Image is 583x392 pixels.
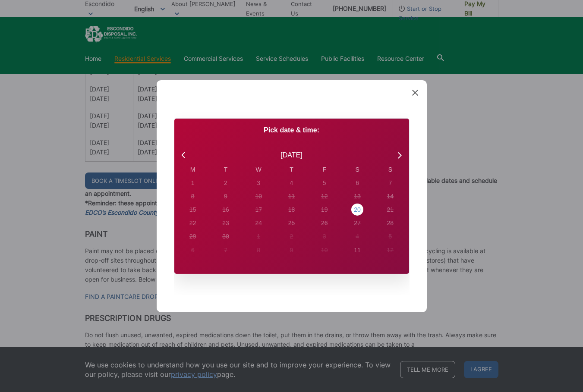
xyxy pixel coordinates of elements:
[255,192,262,201] div: 10
[257,179,260,188] div: 3
[255,219,262,228] div: 24
[280,150,302,160] div: [DATE]
[224,179,227,188] div: 2
[224,245,227,254] div: 7
[290,245,293,254] div: 9
[257,232,260,241] div: 1
[257,245,260,254] div: 8
[387,192,394,201] div: 14
[242,165,275,174] div: W
[189,219,196,228] div: 22
[209,165,242,174] div: T
[354,245,361,254] div: 11
[356,232,359,241] div: 4
[308,165,341,174] div: F
[387,219,394,228] div: 28
[191,245,195,254] div: 6
[290,179,293,188] div: 4
[321,219,328,228] div: 26
[356,179,359,188] div: 6
[222,219,229,228] div: 23
[176,165,209,174] div: M
[323,179,326,188] div: 5
[321,192,328,201] div: 12
[174,125,409,135] p: Pick date & time:
[222,232,229,241] div: 30
[354,192,361,201] div: 13
[191,192,195,201] div: 8
[288,219,295,228] div: 25
[354,219,361,228] div: 27
[189,205,196,214] div: 15
[323,232,326,241] div: 3
[224,192,227,201] div: 9
[255,205,262,214] div: 17
[388,232,392,241] div: 5
[275,165,308,174] div: T
[374,165,407,174] div: S
[387,245,394,254] div: 12
[341,165,374,174] div: S
[191,179,195,188] div: 1
[321,205,328,214] div: 19
[354,205,361,214] div: 20
[189,232,196,241] div: 29
[387,205,394,214] div: 21
[222,205,229,214] div: 16
[321,245,328,254] div: 10
[288,205,295,214] div: 18
[290,232,293,241] div: 2
[288,192,295,201] div: 11
[388,179,392,188] div: 7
